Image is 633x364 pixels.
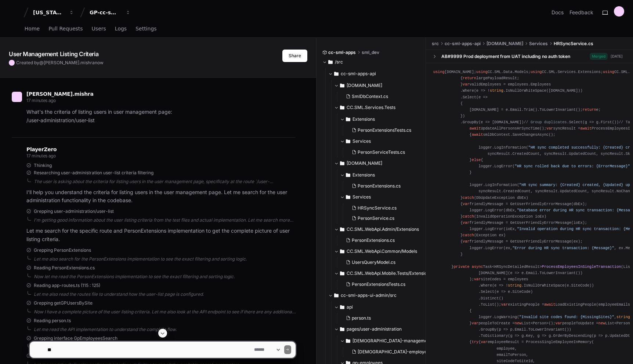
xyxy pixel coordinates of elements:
svg: Directory [346,137,350,146]
span: CC.SML.WebApi.Mobile.Tests/Extensions [347,270,432,276]
div: Let me read the API implementation to understand the complete flow. [34,327,296,332]
button: SmlDbContext.cs [343,91,427,102]
span: api [347,304,353,310]
span: var [501,302,508,307]
span: async [472,265,483,269]
span: using [476,70,488,74]
button: HRSyncService.cs [349,203,427,213]
svg: Directory [346,193,350,201]
button: CC.SML.WebApi.Admin/Extensions [334,223,432,235]
span: // Group duplicates [524,120,567,124]
span: [DOMAIN_NAME] [347,83,382,88]
span: UsersQueryModel.cs [352,259,395,265]
span: string [508,283,521,288]
span: await [544,302,556,307]
button: Services [340,191,432,203]
div: AB#9999 Prod deployment from UAT including no auth token [441,54,570,59]
a: Users [92,21,106,37]
span: PersonExtensions.cs [358,183,401,189]
svg: Directory [340,325,344,334]
a: Pull Requests [48,21,83,37]
div: [US_STATE] Pacific [33,9,65,16]
span: 17 minutes ago [26,98,56,103]
span: Thinking [34,163,52,168]
p: I'll help you understand the criteria for listing users in the user management page. Let me searc... [26,188,296,205]
span: [DOMAIN_NAME] [347,160,382,166]
span: PlayerZero [26,147,57,152]
span: using [603,70,614,74]
button: CC.SML.WebApi.Mobile.Tests/Extensions [334,267,432,279]
button: PersonExtensionsTests.cs [349,125,427,135]
span: string [490,88,503,93]
svg: Directory [334,291,339,300]
span: [PERSON_NAME].mishra [44,60,95,65]
svg: Directory [340,303,344,312]
button: /src [322,56,420,68]
span: var [472,321,478,325]
span: var [474,277,481,281]
span: cc-sml-apps-api [445,41,481,47]
button: [DOMAIN_NAME] [334,80,432,91]
div: [DATE] [611,54,623,59]
span: PersonExtensionsTests.cs [352,281,405,287]
span: PersonServiceTests.cs [358,149,405,155]
span: string [616,315,630,319]
svg: Directory [334,69,339,78]
span: [DOMAIN_NAME] [486,41,523,47]
span: "HR sync rolled back due to errors: {ErrorMessage}" [515,164,630,168]
span: await [470,126,481,131]
span: private [453,265,469,269]
div: The user is asking about the criteria for listing users in the user management page, specifically... [34,179,296,185]
span: CC.SML.WebApi.Common/Models [347,248,417,254]
span: new [598,321,605,325]
span: return [583,108,596,112]
span: Merged [590,53,608,60]
svg: Directory [346,171,350,179]
span: var [546,126,553,131]
button: PersonServiceTests.cs [349,147,427,157]
button: person.ts [343,313,428,323]
div: Let me also search for the PersonExtensions implementation to see the exact filtering and sorting... [34,256,296,262]
span: HRSyncService.cs [358,205,397,211]
button: Extensions [340,113,432,125]
button: cc-sml-apps-ui-admin/src [328,290,426,301]
span: using [531,70,542,74]
span: Extensions [352,116,375,122]
div: Now I have a complete picture of the user listing criteria. Let me also look at the API endpoint ... [34,309,296,315]
svg: Directory [328,58,333,66]
span: Researching user-administration user-list criteria filtering [34,170,153,176]
span: var [463,82,469,87]
a: Settings [135,21,156,37]
span: src [432,41,439,47]
button: UsersQueryModel.cs [343,257,427,267]
svg: Directory [340,269,344,278]
button: CC.SML.WebApi.Common/Models [334,245,432,257]
span: catch [463,233,474,237]
span: Reading person.ts [34,318,71,324]
span: @ [39,60,44,65]
span: else [472,158,481,162]
svg: Directory [340,247,344,256]
span: CC.SML.WebApi.Admin/Extensions [347,226,419,232]
div: GP-cc-sml-apps [90,9,121,16]
button: api [334,301,432,313]
button: Share [282,50,307,62]
svg: Directory [340,159,344,168]
button: [US_STATE] Pacific [30,6,77,19]
span: var [463,221,469,225]
span: Reading app-routes.ts (115 : 125) [34,283,100,288]
span: Created by [16,60,104,66]
span: var [556,321,562,325]
span: Services [352,194,371,200]
button: pages/user-administration [334,323,432,335]
span: Extensions [352,172,375,178]
span: now [95,60,104,65]
span: Reading PersonExtensions.cs [34,265,95,271]
span: PersonExtensionsTests.cs [358,127,411,133]
button: PersonService.cs [349,213,427,223]
span: pages/user-administration [347,326,402,332]
div: Now let me read the PersonExtensions implementation to see the exact filtering and sorting logic. [34,274,296,280]
span: SmlDbContext.cs [352,94,388,99]
a: Home [25,21,40,37]
span: Grepping getGPUsersBySite [34,300,93,306]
